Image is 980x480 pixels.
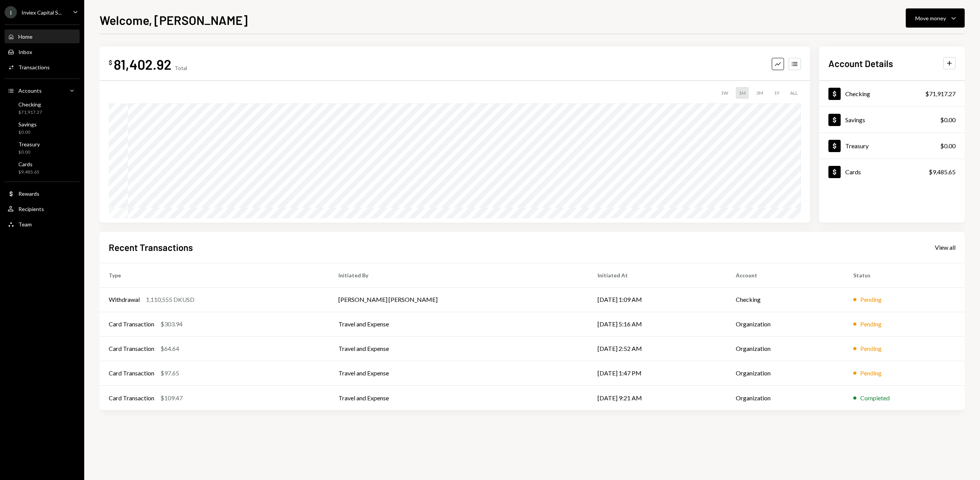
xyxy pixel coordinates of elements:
[109,319,154,329] div: Card Transaction
[727,336,844,361] td: Organization
[18,169,39,175] div: $9,485.65
[727,263,844,287] th: Account
[329,361,588,385] td: Travel and Expense
[588,361,727,385] td: [DATE] 1:47 PM
[329,263,588,287] th: Initiated By
[718,87,731,99] div: 1W
[18,64,50,70] div: Transactions
[5,99,80,117] a: Checking$71,917.27
[727,312,844,336] td: Organization
[588,312,727,336] td: [DATE] 5:16 AM
[845,142,869,149] div: Treasury
[588,287,727,312] td: [DATE] 1:09 AM
[940,115,955,125] div: $0.00
[160,344,179,353] div: $64.64
[860,319,882,329] div: Pending
[18,206,44,212] div: Recipients
[929,167,955,177] div: $9,485.65
[100,12,248,28] h1: Welcome, [PERSON_NAME]
[329,287,588,312] td: [PERSON_NAME] [PERSON_NAME]
[5,187,80,200] a: Rewards
[588,336,727,361] td: [DATE] 2:52 AM
[5,6,17,18] div: I
[588,263,727,287] th: Initiated At
[819,107,965,133] a: Savings$0.00
[146,295,194,304] div: 1,110,555 DKUSD
[727,361,844,385] td: Organization
[5,202,80,216] a: Recipients
[109,241,193,254] h2: Recent Transactions
[329,385,588,410] td: Travel and Expense
[771,87,782,99] div: 1Y
[18,49,32,55] div: Inbox
[109,369,154,378] div: Card Transaction
[819,159,965,185] a: Cards$9,485.65
[819,133,965,159] a: Treasury$0.00
[18,121,37,128] div: Savings
[5,139,80,157] a: Treasury$0.00
[828,57,893,70] h2: Account Details
[588,385,727,410] td: [DATE] 9:21 AM
[736,87,749,99] div: 1M
[5,217,80,231] a: Team
[100,263,329,287] th: Type
[329,312,588,336] td: Travel and Expense
[906,8,965,28] button: Move money
[18,141,40,147] div: Treasury
[18,33,33,40] div: Home
[787,87,801,99] div: ALL
[925,89,955,98] div: $71,917.27
[845,116,865,123] div: Savings
[18,87,42,94] div: Accounts
[18,161,39,167] div: Cards
[175,65,187,71] div: Total
[727,385,844,410] td: Organization
[5,45,80,59] a: Inbox
[160,369,179,378] div: $97.65
[109,295,140,304] div: Withdrawal
[109,59,112,66] div: $
[114,56,171,73] div: 81,402.92
[915,14,946,22] div: Move money
[21,9,62,16] div: Inviex Capital S...
[753,87,766,99] div: 3M
[5,84,80,97] a: Accounts
[5,29,80,43] a: Home
[819,81,965,106] a: Checking$71,917.27
[18,149,40,156] div: $0.00
[845,90,870,97] div: Checking
[860,369,882,378] div: Pending
[727,287,844,312] td: Checking
[5,60,80,74] a: Transactions
[18,190,39,197] div: Rewards
[844,263,965,287] th: Status
[160,319,183,329] div: $303.94
[18,221,32,228] div: Team
[5,119,80,137] a: Savings$0.00
[109,393,154,403] div: Card Transaction
[860,344,882,353] div: Pending
[935,244,955,251] div: View all
[109,344,154,353] div: Card Transaction
[18,109,42,116] div: $71,917.27
[940,141,955,151] div: $0.00
[18,129,37,136] div: $0.00
[845,168,861,175] div: Cards
[860,393,890,403] div: Completed
[160,393,183,403] div: $109.47
[18,101,42,108] div: Checking
[935,243,955,251] a: View all
[5,159,80,177] a: Cards$9,485.65
[860,295,882,304] div: Pending
[329,336,588,361] td: Travel and Expense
